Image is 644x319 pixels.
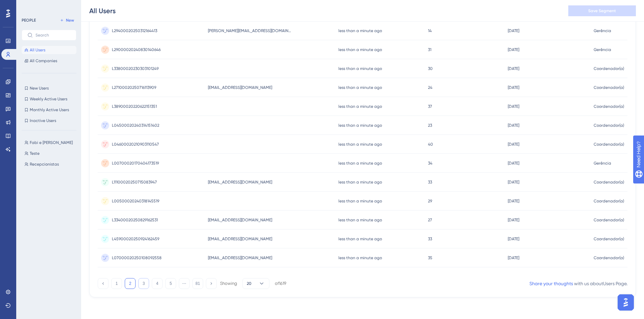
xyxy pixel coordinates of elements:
button: 20 [242,278,269,289]
button: Fabi e [PERSON_NAME] [22,139,80,147]
span: Recepcionistas [30,162,59,167]
span: L07000020250108092558 [112,255,162,261]
time: less than a minute ago [338,199,382,203]
span: 35 [428,255,432,261]
iframe: UserGuiding AI Assistant Launcher [616,292,636,313]
span: Coordenador(a) [594,85,624,90]
time: less than a minute ago [338,142,382,147]
span: Save Segment [588,8,616,14]
span: Fabi e [PERSON_NAME] [30,140,73,145]
span: L45900020250924162459 [112,236,159,242]
time: [DATE] [508,85,519,90]
span: L33400020250829162531 [112,217,158,223]
time: less than a minute ago [338,255,382,260]
button: ⋯ [179,278,190,289]
span: Coordenador(a) [594,255,624,261]
button: All Companies [22,57,76,65]
span: 27 [428,217,432,223]
time: less than a minute ago [338,47,382,52]
span: Inactive Users [30,118,56,123]
span: 14 [428,28,432,33]
span: L00500020240318145519 [112,198,159,204]
time: [DATE] [508,142,519,147]
button: Save Segment [568,5,636,16]
span: All Users [30,47,45,53]
span: L04500020240314151402 [112,123,159,128]
time: less than a minute ago [338,218,382,222]
span: L04600020210903110547 [112,142,159,147]
span: [EMAIL_ADDRESS][DOMAIN_NAME] [208,255,272,261]
time: less than a minute ago [338,85,382,90]
span: Coordenador(a) [594,66,624,71]
span: L33800020230303101249 [112,66,159,71]
span: Gerência [594,28,611,33]
a: Share your thoughts [529,281,573,286]
input: Search [35,33,71,38]
span: [EMAIL_ADDRESS][DOMAIN_NAME] [208,217,272,223]
span: 37 [428,104,432,109]
div: All Users [89,6,116,16]
time: [DATE] [508,180,519,185]
span: Coordenador(a) [594,104,624,109]
time: [DATE] [508,66,519,71]
time: [DATE] [508,28,519,33]
button: 5 [165,278,176,289]
span: New [66,18,74,23]
button: 3 [138,278,149,289]
button: New Users [22,84,76,92]
button: 1 [111,278,122,289]
span: L11100020250715083947 [112,179,157,185]
time: [DATE] [508,161,519,166]
time: less than a minute ago [338,123,382,128]
span: L38900020220622151351 [112,104,157,109]
span: Coordenador(a) [594,179,624,185]
time: [DATE] [508,218,519,222]
time: less than a minute ago [338,66,382,71]
span: Weekly Active Users [30,96,67,102]
time: [DATE] [508,199,519,203]
button: Weekly Active Users [22,95,76,103]
span: 24 [428,85,432,90]
span: Need Help? [16,2,42,10]
time: [DATE] [508,237,519,241]
span: L00700020170404173519 [112,161,159,166]
span: Coordenador(a) [594,236,624,242]
div: PEOPLE [22,18,36,23]
span: 20 [247,281,252,286]
span: 34 [428,161,432,166]
span: Gerência [594,161,611,166]
span: 30 [428,66,433,71]
time: less than a minute ago [338,28,382,33]
div: Showing [220,280,237,287]
span: 33 [428,179,432,185]
time: less than a minute ago [338,237,382,241]
span: Coordenador(a) [594,217,624,223]
span: Gerência [594,47,611,52]
button: Monthly Active Users [22,106,76,114]
button: 81 [192,278,203,289]
span: Coordenador(a) [594,142,624,147]
span: 40 [428,142,433,147]
span: 29 [428,198,432,204]
div: with us about Users Page . [529,279,627,288]
span: Coordenador(a) [594,123,624,128]
div: of 1619 [275,280,286,287]
time: less than a minute ago [338,161,382,166]
button: Inactive Users [22,117,76,125]
button: 2 [125,278,136,289]
button: Teste [22,149,80,157]
span: Teste [30,151,40,156]
span: 31 [428,47,431,52]
time: [DATE] [508,47,519,52]
span: New Users [30,85,49,91]
span: 23 [428,123,432,128]
span: [EMAIL_ADDRESS][DOMAIN_NAME] [208,236,272,242]
time: [DATE] [508,104,519,109]
span: 33 [428,236,432,242]
span: L27100020250716113909 [112,85,156,90]
button: 4 [152,278,163,289]
time: less than a minute ago [338,104,382,109]
time: [DATE] [508,123,519,128]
